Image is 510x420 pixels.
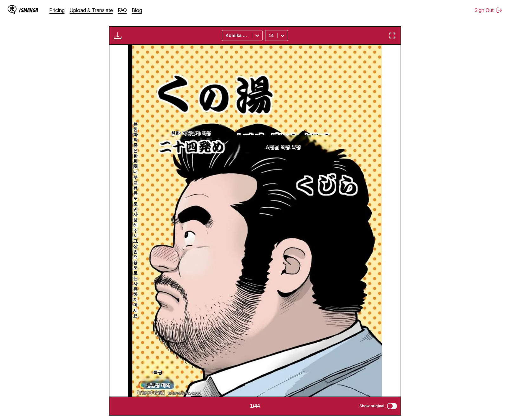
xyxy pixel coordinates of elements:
img: Next page [280,402,288,410]
img: IsManga Logo [8,5,16,14]
p: ·특공 [152,368,164,376]
div: IsManga [19,7,38,13]
img: Manga Panel [128,45,382,397]
img: Download translated images [114,32,121,39]
button: Sign Out [474,7,502,13]
a: IsManga LogoIsManga [8,5,49,15]
p: 사장님, 막정, 욕정 [265,143,302,151]
img: Enter fullscreen [389,32,396,39]
a: Blog [132,7,142,13]
p: 본 한화 작품은 한화圈 내부 교류 용도로만 사용해 주시고, 상업적 용도로는 사용하지 마세요. [132,120,139,319]
p: 동문성 제작 [145,381,171,389]
img: Sign out [496,7,502,13]
a: Pricing [49,7,65,13]
span: Show original [359,404,384,408]
p: 한화: 끼워넣기: 백상 [170,129,212,137]
input: Show original [387,403,397,409]
img: Previous page [222,403,230,410]
a: Upload & Translate [70,7,113,13]
span: 1 / 44 [250,403,260,409]
a: FAQ [118,7,127,13]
